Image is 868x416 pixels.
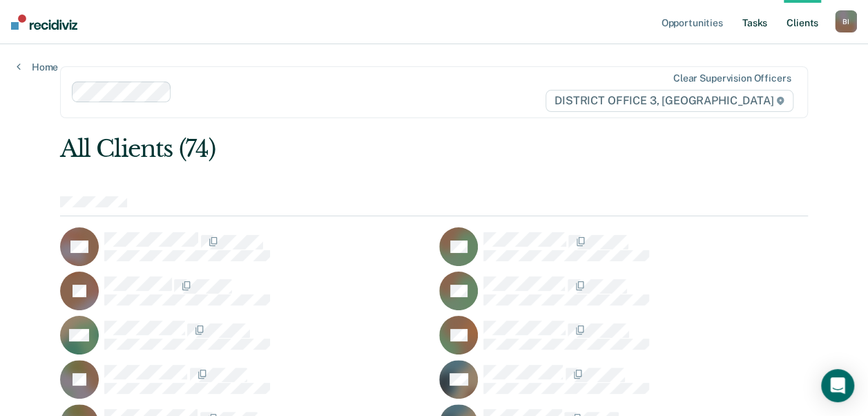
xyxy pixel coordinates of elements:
[17,61,58,73] a: Home
[60,135,659,163] div: All Clients (74)
[673,73,791,84] div: Clear supervision officers
[11,15,77,30] img: Recidiviz
[821,369,854,402] div: Open Intercom Messenger
[546,90,793,112] span: DISTRICT OFFICE 3, [GEOGRAPHIC_DATA]
[835,10,857,32] button: BI
[835,10,857,32] div: B I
